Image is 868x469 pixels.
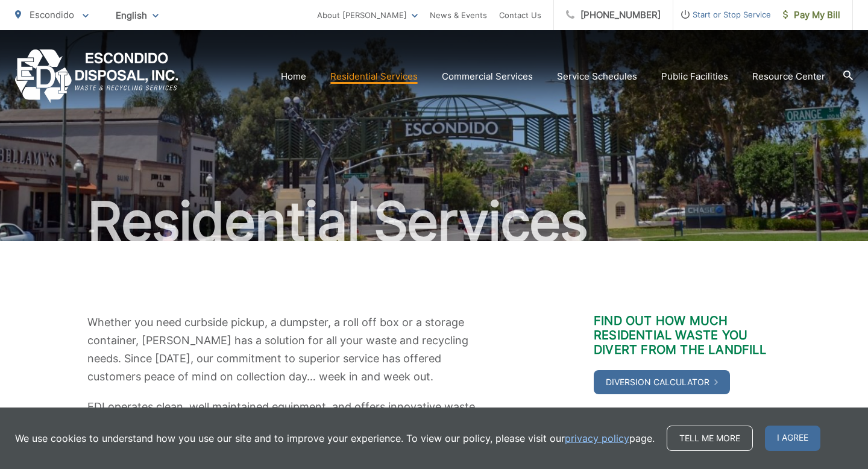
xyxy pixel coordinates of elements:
[594,370,730,394] a: Diversion Calculator
[15,431,655,445] p: We use cookies to understand how you use our site and to improve your experience. To view our pol...
[499,8,541,22] a: Contact Us
[557,69,637,84] a: Service Schedules
[430,8,487,22] a: News & Events
[667,426,753,451] a: Tell me more
[594,313,781,357] h3: Find out how much residential waste you divert from the landfill
[317,8,418,22] a: About [PERSON_NAME]
[565,431,629,445] a: privacy policy
[765,426,820,451] span: I agree
[30,9,74,20] span: Escondido
[752,69,825,84] a: Resource Center
[281,69,306,84] a: Home
[15,49,178,103] a: EDCD logo. Return to the homepage.
[87,313,491,386] p: Whether you need curbside pickup, a dumpster, a roll off box or a storage container, [PERSON_NAME...
[15,192,853,252] h1: Residential Services
[107,5,168,26] span: English
[330,69,418,84] a: Residential Services
[442,69,533,84] a: Commercial Services
[783,8,840,22] span: Pay My Bill
[661,69,728,84] a: Public Facilities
